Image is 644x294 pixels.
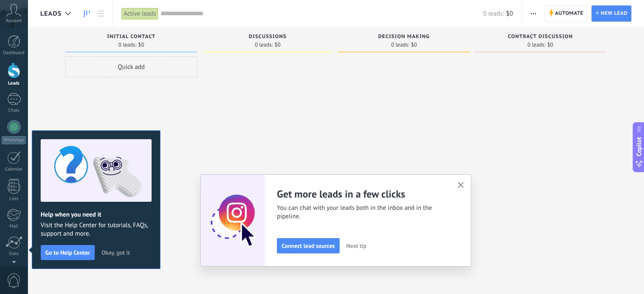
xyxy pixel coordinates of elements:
div: Active leads [122,8,158,20]
div: Calendar [2,167,26,172]
span: 0 leads: [528,42,546,47]
span: Discussions [249,34,286,40]
button: Okay, got it [98,246,134,259]
span: Go to Help Center [45,250,90,256]
div: Quick add [65,56,197,77]
a: List [94,5,108,22]
span: $0 [138,42,144,47]
span: Decision making [378,34,430,40]
span: Leads [40,10,62,18]
div: WhatsApp [2,136,26,144]
div: Discussions [206,34,329,41]
button: Go to Help Center [41,245,95,260]
button: Next tip [343,239,370,252]
span: Account [6,18,22,24]
button: Connect lead sources [277,238,340,253]
span: You can chat with your leads both in the inbox and in the pipeline. [277,204,447,221]
h2: Help when you need it [41,211,152,219]
span: 0 leads: [483,10,504,18]
span: Okay, got it [102,250,130,256]
span: $0 [411,42,417,47]
span: $0 [274,42,280,47]
a: Leads [80,5,94,22]
a: New lead [591,5,631,22]
span: $0 [547,42,553,47]
span: 0 leads: [255,42,273,47]
div: Lists [2,196,26,202]
span: $0 [506,10,513,18]
div: Dashboard [2,50,26,56]
span: Automate [555,6,583,21]
div: Chats [2,108,26,113]
button: More [527,5,539,22]
div: Contract discussion [478,34,602,41]
span: New lead [601,6,627,21]
span: Visit the Help Center for tutorials, FAQs, support and more. [41,221,152,238]
span: Copilot [635,137,643,156]
span: Next tip [346,243,367,249]
div: Decision making [342,34,466,41]
div: Leads [2,81,26,86]
div: Initial contact [69,34,193,41]
span: Initial contact [107,34,155,40]
span: 0 leads: [119,42,137,47]
span: 0 leads: [391,42,409,47]
span: Connect lead sources [282,243,335,249]
div: Mail [2,224,26,229]
div: Stats [2,251,26,257]
a: Automate [545,5,587,22]
h2: Get more leads in a few clicks [277,187,447,201]
span: Contract discussion [508,34,572,40]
